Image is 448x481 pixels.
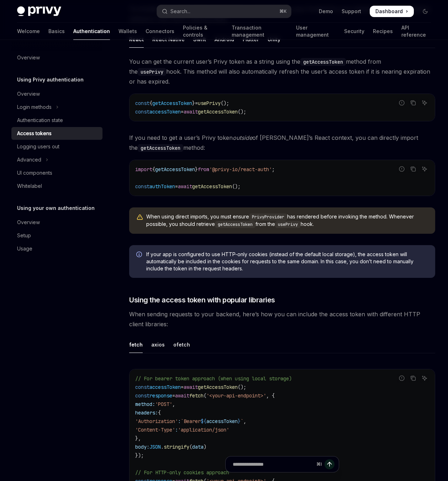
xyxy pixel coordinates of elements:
[17,204,95,212] h5: Using your own authentication
[296,23,336,40] a: User management
[17,103,52,111] div: Login methods
[192,100,195,106] span: }
[129,133,435,153] span: If you need to get a user’s Privy token of [PERSON_NAME]’s React context, you can directly import...
[181,384,184,390] span: =
[129,336,143,353] div: fetch
[17,6,61,16] img: dark logo
[206,392,266,399] span: '<your-api-endpoint>'
[397,374,406,383] button: Report incorrect code
[241,418,243,424] span: `
[135,427,175,433] span: 'Content-Type'
[149,384,181,390] span: accessToken
[232,183,241,190] span: ();
[135,166,152,173] span: import
[178,183,192,190] span: await
[129,309,435,329] span: When sending requests to your backend, here’s how you can include the access token with different...
[151,336,165,353] div: axios
[215,221,255,228] code: getAccessToken
[175,183,178,190] span: =
[17,90,40,98] div: Overview
[152,100,192,106] span: getAccessToken
[397,164,406,174] button: Report incorrect code
[136,252,143,259] svg: Info
[17,155,41,164] div: Advanced
[172,392,175,399] span: =
[233,456,313,472] input: Ask a question...
[181,418,201,424] span: `Bearer
[149,100,152,106] span: {
[11,229,102,242] a: Setup
[164,444,189,450] span: stringify
[17,218,40,227] div: Overview
[397,98,406,107] button: Report incorrect code
[238,384,246,390] span: ();
[275,221,301,228] code: usePrivy
[184,384,198,390] span: await
[17,182,42,190] div: Whitelabel
[192,183,232,190] span: getAccessToken
[135,392,149,399] span: const
[135,418,178,424] span: 'Authorization'
[17,244,32,253] div: Usage
[375,8,403,15] span: Dashboard
[17,129,52,138] div: Access tokens
[158,409,161,416] span: {
[243,418,246,424] span: ,
[189,392,204,399] span: fetch
[189,444,192,450] span: (
[178,418,181,424] span: :
[135,409,158,416] span: headers:
[11,101,102,113] button: Toggle Login methods section
[198,166,209,173] span: from
[17,169,52,177] div: UI components
[129,295,275,305] span: Using the access token with popular libraries
[135,435,141,442] span: },
[135,183,149,190] span: const
[342,8,361,15] a: Support
[17,142,59,151] div: Logging users out
[209,166,272,173] span: '@privy-io/react-auth'
[204,444,206,450] span: )
[420,6,431,17] button: Toggle dark mode
[135,375,292,382] span: // For bearer token approach (when using local storage)
[195,166,198,173] span: }
[409,98,418,107] button: Copy the contents from the code block
[11,140,102,153] a: Logging users out
[157,5,291,18] button: Open search
[172,401,175,407] span: ,
[233,134,252,141] em: outside
[198,100,221,106] span: usePrivy
[170,7,190,16] div: Search...
[48,23,65,40] a: Basics
[17,75,84,84] h5: Using Privy authentication
[238,109,246,115] span: ();
[195,100,198,106] span: =
[420,374,429,383] button: Ask AI
[373,23,393,40] a: Recipes
[11,88,102,100] a: Overview
[149,444,161,450] span: JSON
[17,53,40,62] div: Overview
[11,114,102,127] a: Authentication state
[149,109,181,115] span: accessToken
[152,166,155,173] span: {
[149,183,175,190] span: authToken
[149,392,172,399] span: response
[420,164,429,174] button: Ask AI
[135,444,149,450] span: body:
[319,8,333,15] a: Demo
[204,392,206,399] span: (
[146,23,174,40] a: Connectors
[11,153,102,166] button: Toggle Advanced section
[300,58,346,66] code: getAccessToken
[201,418,206,424] span: ${
[409,374,418,383] button: Copy the contents from the code block
[17,116,63,125] div: Authentication state
[272,166,275,173] span: ;
[73,23,110,40] a: Authentication
[325,459,334,469] button: Send message
[11,180,102,192] a: Whitelabel
[155,401,172,407] span: 'POST'
[175,427,178,433] span: :
[135,100,149,106] span: const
